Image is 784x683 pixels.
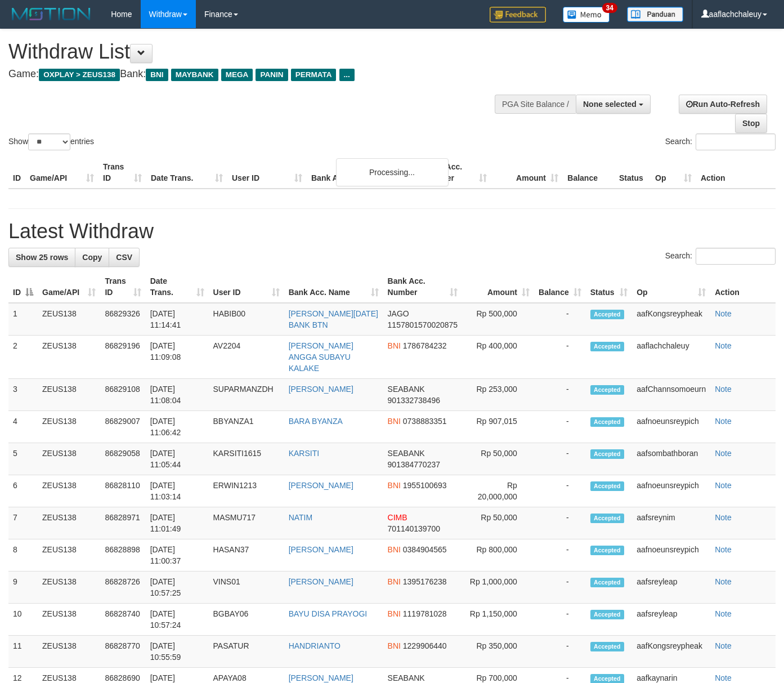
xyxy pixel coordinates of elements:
[388,320,458,329] span: Copy 1157801570020875 to clipboard
[8,411,38,443] td: 4
[209,572,284,604] td: VINS01
[715,449,732,458] a: Note
[534,475,586,507] td: -
[403,341,447,350] span: Copy 1786784232 to clipboard
[100,336,145,379] td: 86829196
[388,524,440,533] span: Copy 701140139700 to clipboard
[109,248,140,267] a: CSV
[462,507,534,539] td: Rp 50,000
[534,336,586,379] td: -
[100,539,145,572] td: 86828898
[39,69,120,81] span: OXPLAY > ZEUS138
[209,507,284,539] td: MASMU717
[632,507,710,539] td: aafsreynim
[462,475,534,507] td: Rp 20,000,000
[82,253,102,262] span: Copy
[590,385,624,395] span: Accepted
[715,385,732,394] a: Note
[38,507,100,539] td: ZEUS138
[8,604,38,636] td: 10
[495,95,576,114] div: PGA Site Balance /
[209,636,284,668] td: PASATUR
[590,642,624,651] span: Accepted
[146,303,209,336] td: [DATE] 11:14:41
[146,411,209,443] td: [DATE] 11:06:42
[146,507,209,539] td: [DATE] 11:01:49
[8,248,75,267] a: Show 25 rows
[171,69,218,81] span: MAYBANK
[388,341,401,350] span: BNI
[8,303,38,336] td: 1
[679,95,767,114] a: Run Auto-Refresh
[665,248,776,265] label: Search:
[146,69,168,81] span: BNI
[8,636,38,668] td: 11
[8,443,38,475] td: 5
[38,411,100,443] td: ZEUS138
[632,303,710,336] td: aafKongsreypheak
[16,253,68,262] span: Show 25 rows
[388,577,401,586] span: BNI
[8,69,512,80] h4: Game: Bank:
[8,507,38,539] td: 7
[462,443,534,475] td: Rp 50,000
[289,309,378,329] a: [PERSON_NAME][DATE] BANK BTN
[38,303,100,336] td: ZEUS138
[146,475,209,507] td: [DATE] 11:03:14
[209,539,284,572] td: HASAN37
[38,271,100,303] th: Game/API: activate to sort column ascending
[100,271,145,303] th: Trans ID: activate to sort column ascending
[632,572,710,604] td: aafsreyleap
[403,481,447,490] span: Copy 1955100693 to clipboard
[209,336,284,379] td: AV2204
[651,157,696,189] th: Op
[715,545,732,554] a: Note
[490,7,546,23] img: Feedback.jpg
[8,539,38,572] td: 8
[590,417,624,427] span: Accepted
[100,507,145,539] td: 86828971
[388,513,407,522] span: CIMB
[715,577,732,586] a: Note
[388,673,425,682] span: SEABANK
[403,577,447,586] span: Copy 1395176238 to clipboard
[534,604,586,636] td: -
[534,636,586,668] td: -
[632,443,710,475] td: aafsombathboran
[38,475,100,507] td: ZEUS138
[462,572,534,604] td: Rp 1,000,000
[632,539,710,572] td: aafnoeunsreypich
[100,411,145,443] td: 86829007
[632,411,710,443] td: aafnoeunsreypich
[632,475,710,507] td: aafnoeunsreypich
[100,303,145,336] td: 86829326
[289,609,368,618] a: BAYU DISA PRAYOGI
[146,271,209,303] th: Date Trans.: activate to sort column ascending
[8,41,512,63] h1: Withdraw List
[221,69,253,81] span: MEGA
[38,336,100,379] td: ZEUS138
[8,271,38,303] th: ID: activate to sort column descending
[715,641,732,650] a: Note
[8,6,94,23] img: MOTION_logo.png
[8,157,25,189] th: ID
[403,545,447,554] span: Copy 0384904565 to clipboard
[710,271,776,303] th: Action
[146,572,209,604] td: [DATE] 10:57:25
[590,342,624,351] span: Accepted
[209,443,284,475] td: KARSITI1615
[388,417,401,426] span: BNI
[715,513,732,522] a: Note
[534,443,586,475] td: -
[462,539,534,572] td: Rp 800,000
[289,449,319,458] a: KARSITI
[403,417,447,426] span: Copy 0738883351 to clipboard
[336,158,449,186] div: Processing...
[462,271,534,303] th: Amount: activate to sort column ascending
[590,449,624,459] span: Accepted
[227,157,307,189] th: User ID
[665,133,776,150] label: Search:
[632,336,710,379] td: aaflachchaleuy
[388,396,440,405] span: Copy 901332738496 to clipboard
[534,539,586,572] td: -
